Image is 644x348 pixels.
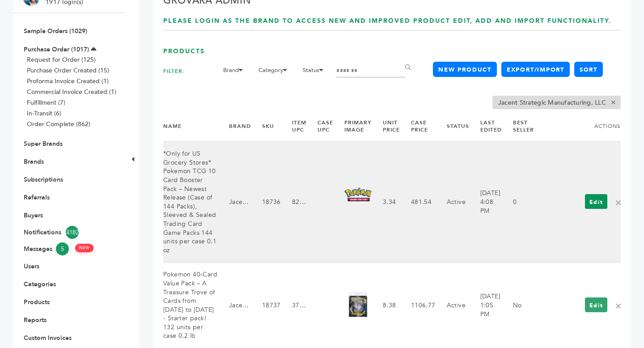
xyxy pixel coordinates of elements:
[433,62,496,77] a: New Product
[24,226,115,239] a: Notifications4182
[27,98,65,107] a: Fulfillment (7)
[24,242,115,255] a: Messages5 NEW
[513,119,534,134] a: Best Seller
[24,211,43,220] a: Buyers
[27,77,109,85] a: Proforma Invoice Created (1)
[163,17,621,25] h1: Please login as the Brand to access new and improved Product Edit, Add and Import functionality.
[469,142,502,263] td: [DATE] 4:08 PM
[66,226,79,239] span: 4182
[218,142,251,263] td: Jacent Strategic Manufacturing, LLC
[24,334,72,342] a: Custom Invoices
[480,119,502,134] a: Last Edited
[229,123,251,130] a: Brand
[501,62,570,77] a: Export/Import
[24,298,50,306] a: Products
[372,142,400,263] td: 3.34
[344,187,372,201] img: *Only for US Grocery Stores* Pokemon TCG 10 Card Booster Pack – Newest Release (Case of 144 Packs...
[163,47,621,56] h1: Products
[27,109,61,118] a: In-Transit (6)
[585,297,608,312] a: Edit
[336,65,405,77] input: Search
[27,55,96,64] a: Request for Order (125)
[27,88,116,96] a: Commercial Invoice Created (1)
[24,280,56,289] a: Categories
[163,123,182,130] a: Name
[163,65,185,78] h2: FILTER:
[344,119,372,134] a: Primary Image
[24,262,39,271] a: Users
[254,65,297,80] li: Category
[502,142,534,263] td: 0
[383,119,400,134] a: Unit Price
[318,119,333,134] a: Case UPC
[400,142,436,263] td: 481.54
[344,291,372,318] img: Pokemon 40-Card Value Pack – A Treasure Trove of Cards from 1996 to 2024 - Starter pack! 132 unit...
[251,142,281,263] td: 18736
[436,142,469,263] td: Active
[585,194,608,209] a: Edit
[292,119,306,134] a: Item UPC
[27,66,109,75] a: Purchase Order Created (15)
[24,27,87,35] a: Sample Orders (1029)
[492,96,621,109] li: Jacent Strategic Manufacturing, LLC
[534,111,621,142] th: Actions
[24,45,89,54] a: Purchase Order (1017)
[24,175,63,184] a: Subscriptions
[24,316,47,324] a: Reports
[281,142,306,263] td: 820650104398
[24,193,50,202] a: Referrals
[219,65,252,80] li: Brand
[447,123,469,130] a: Status
[606,97,621,108] span: ×
[27,120,90,128] a: Order Complete (862)
[298,65,333,80] li: Status
[163,142,218,263] td: *Only for US Grocery Stores* Pokemon TCG 10 Card Booster Pack – Newest Release (Case of 144 Packs...
[56,242,69,255] span: 5
[411,119,428,134] a: Case Price
[574,62,603,77] a: Sort
[75,244,93,252] span: NEW
[24,140,63,148] a: Super Brands
[262,123,274,130] a: SKU
[24,157,44,166] a: Brands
